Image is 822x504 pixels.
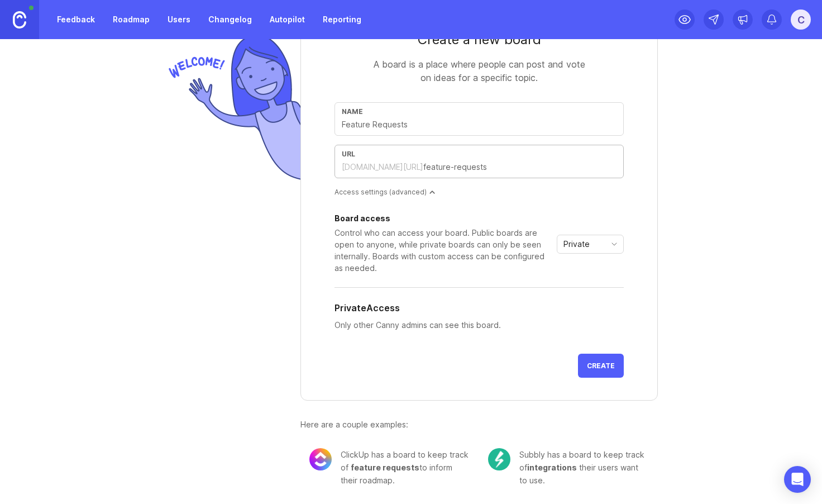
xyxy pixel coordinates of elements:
img: 8cacae02fdad0b0645cb845173069bf5.png [309,448,332,470]
span: integrations [527,463,577,472]
div: Create a new board [334,31,624,49]
a: Changelog [202,9,259,30]
div: Access settings (advanced) [334,187,624,197]
div: Control who can access your board. Public boards are open to anyone, while private boards can onl... [334,227,552,274]
a: Feedback [50,9,102,30]
div: ClickUp has a board to keep track of to inform their roadmap. [341,448,470,487]
input: feature-requests [423,161,616,173]
span: feature requests [351,463,419,472]
div: Here are a couple examples: [300,419,658,431]
a: Autopilot [263,9,312,30]
span: Private [563,238,590,250]
button: C [791,9,811,30]
h5: Private Access [334,301,400,315]
div: Open Intercom Messenger [784,466,811,493]
div: [DOMAIN_NAME][URL] [342,161,423,173]
div: toggle menu [557,235,624,254]
svg: toggle icon [605,240,623,249]
div: Name [342,107,616,116]
input: Feature Requests [342,118,616,131]
a: Users [161,9,197,30]
p: Only other Canny admins can see this board. [334,319,624,331]
div: Board access [334,215,552,222]
div: Subbly has a board to keep track of their users want to use. [519,448,649,487]
div: url [342,150,616,158]
a: Reporting [316,9,368,30]
img: c104e91677ce72f6b937eb7b5afb1e94.png [488,448,510,470]
img: welcome-img-178bf9fb836d0a1529256ffe415d7085.png [164,30,300,185]
button: Create [578,354,624,378]
img: Canny Home [13,11,26,28]
div: A board is a place where people can post and vote on ideas for a specific topic. [367,58,591,84]
a: Roadmap [106,9,156,30]
span: Create [587,362,615,370]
